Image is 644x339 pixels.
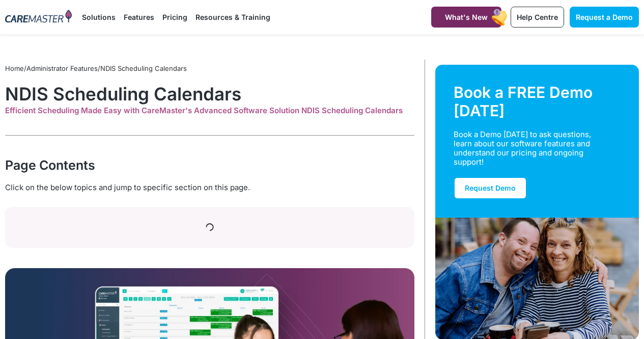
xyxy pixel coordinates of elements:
div: Click on the below topics and jump to specific section on this page. [5,182,414,193]
span: / / [5,64,187,72]
span: Request Demo [465,184,516,192]
a: Request a Demo [570,7,639,28]
span: NDIS Scheduling Calendars [100,64,187,72]
div: Efficient Scheduling Made Easy with CareMaster's Advanced Software Solution NDIS Scheduling Calen... [5,106,414,115]
img: CareMaster Logo [5,10,72,24]
a: Help Centre [511,7,564,28]
div: Page Contents [5,156,414,174]
div: Book a FREE Demo [DATE] [454,83,621,120]
a: Administrator Features [26,64,98,72]
h1: NDIS Scheduling Calendars [5,83,414,105]
span: Request a Demo [576,13,633,21]
span: Help Centre [517,13,558,21]
a: Request Demo [454,177,527,199]
div: Book a Demo [DATE] to ask questions, learn about our software features and understand our pricing... [454,130,609,167]
a: Home [5,64,24,72]
a: What's New [431,7,501,28]
span: What's New [445,13,488,21]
